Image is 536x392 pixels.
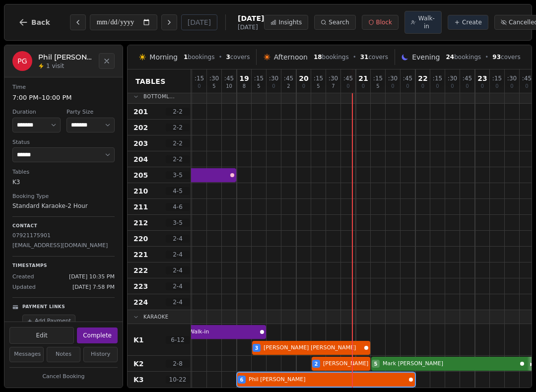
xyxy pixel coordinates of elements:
span: 0 [436,84,439,89]
dt: Time [12,83,115,92]
span: K2 [134,359,144,369]
span: 23 [477,75,487,82]
span: 10 - 22 [166,376,190,384]
span: 6 [240,376,244,384]
span: 211 [134,202,148,212]
dt: Duration [12,108,61,117]
span: 0 [421,84,424,89]
span: : 15 [492,75,502,81]
span: 3 [226,54,230,61]
span: Create [462,18,482,26]
button: History [83,347,118,362]
button: Next day [161,14,177,30]
span: [PERSON_NAME] [PERSON_NAME] [323,360,415,368]
span: Mark [PERSON_NAME] [383,360,518,368]
span: 2 - 2 [166,108,190,116]
span: 2 [315,360,318,368]
span: : 15 [195,75,204,81]
button: Notes [47,347,81,362]
span: 201 [134,107,148,117]
span: Evening [412,52,440,62]
button: Messages [9,347,44,362]
span: 2 - 2 [166,155,190,163]
dd: 7:00 PM – 10:00 PM [12,93,115,103]
span: 22 [418,75,427,82]
span: Created [12,273,34,281]
span: 222 [134,265,148,275]
span: 0 [406,84,409,89]
span: 0 [451,84,454,89]
span: 7 [332,84,335,89]
span: : 30 [448,75,457,81]
span: [DATE] 7:58 PM [72,283,115,292]
span: : 45 [522,75,532,81]
span: 1 [184,54,188,61]
span: 5 [374,360,378,368]
span: • [485,53,488,61]
button: Block [362,15,399,30]
span: : 45 [224,75,234,81]
span: 2 - 2 [166,139,190,147]
span: 0 [525,84,528,89]
span: Insights [278,18,302,26]
span: 224 [134,297,148,307]
span: 0 [362,84,365,89]
span: covers [360,53,388,61]
span: 205 [134,170,148,180]
span: 0 [302,84,305,89]
span: Morning [149,52,178,62]
span: Phil [PERSON_NAME] [249,376,407,384]
p: 07921175901 [12,232,115,240]
dt: Party Size [67,108,115,117]
span: 210 [134,186,148,196]
span: • [218,53,222,61]
span: 2 [287,84,290,89]
span: 202 [134,123,148,132]
h2: Phil [PERSON_NAME] [38,52,93,62]
span: 0 [391,84,394,89]
span: Updated [12,283,36,292]
p: Payment Links [22,304,65,311]
span: 20 [299,75,308,82]
span: 4 - 6 [166,203,190,211]
span: 24 [446,54,455,61]
button: Edit [9,327,74,344]
span: : 45 [343,75,353,81]
span: : 15 [373,75,383,81]
button: Search [314,15,355,30]
span: : 45 [403,75,412,81]
button: Insights [264,15,308,30]
span: 19 [239,75,249,82]
span: 203 [134,138,148,148]
span: 221 [134,250,148,260]
span: 212 [134,218,148,228]
span: [DATE] 10:35 PM [69,273,115,281]
span: : 30 [209,75,219,81]
span: 21 [358,75,368,82]
span: : 15 [433,75,442,81]
span: 2 - 4 [166,266,190,274]
span: 31 [360,54,369,61]
button: Close [99,53,115,69]
span: 18 [314,54,322,61]
span: 3 [255,344,259,352]
div: PG [12,51,32,71]
span: 3 - 5 [166,219,190,227]
button: Cancel Booking [9,371,118,383]
p: Timestamps [12,262,115,269]
span: 5 [317,84,320,89]
dd: Standard Karaoke-2 Hour [12,201,115,210]
span: [DATE] [238,13,264,23]
dt: Booking Type [12,193,115,201]
span: 5 [257,84,260,89]
span: bookings [446,53,481,61]
span: 2 - 4 [166,282,190,290]
span: • [353,53,356,61]
span: 4 - 5 [166,187,190,195]
span: 223 [134,281,148,291]
span: 2 - 4 [166,298,190,306]
span: : 30 [329,75,338,81]
p: [EMAIL_ADDRESS][DOMAIN_NAME] [12,242,115,250]
span: : 15 [254,75,264,81]
span: K1 [134,335,144,345]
